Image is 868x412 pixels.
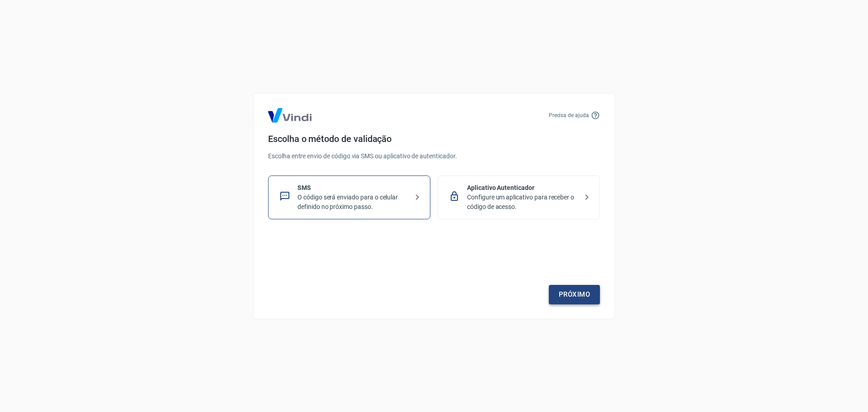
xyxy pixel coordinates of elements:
[438,175,600,219] div: Aplicativo AutenticadorConfigure um aplicativo para receber o código de acesso.
[268,108,311,123] img: Logo Vind
[467,183,578,193] p: Aplicativo Autenticador
[549,111,589,119] p: Precisa de ajuda
[297,183,408,193] p: SMS
[268,175,430,219] div: SMSO código será enviado para o celular definido no próximo passo.
[297,193,408,212] p: O código será enviado para o celular definido no próximo passo.
[467,193,578,212] p: Configure um aplicativo para receber o código de acesso.
[268,152,600,161] p: Escolha entre envio de código via SMS ou aplicativo de autenticador.
[268,133,600,144] h4: Escolha o método de validação
[549,285,600,304] a: Próximo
